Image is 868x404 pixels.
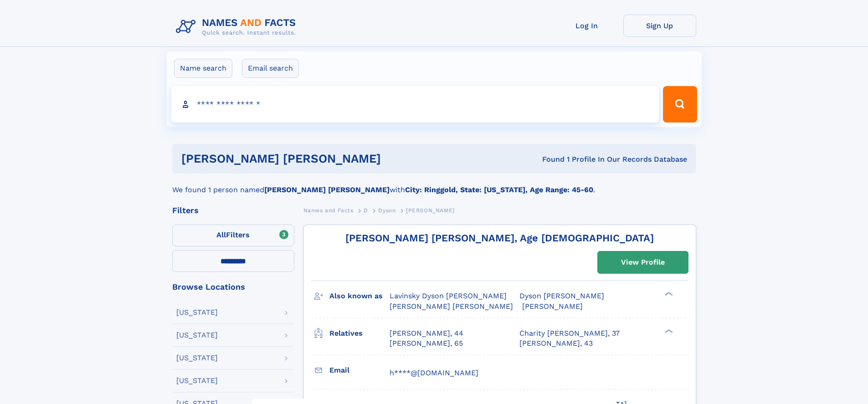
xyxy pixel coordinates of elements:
label: Email search [242,59,299,78]
div: View Profile [621,252,665,273]
div: Found 1 Profile In Our Records Database [462,154,687,164]
h3: Also known as [329,288,390,304]
div: Filters [172,206,294,215]
label: Filters [172,225,294,246]
a: [PERSON_NAME] [PERSON_NAME], Age [DEMOGRAPHIC_DATA] [345,232,654,244]
div: [US_STATE] [176,377,218,384]
img: Logo Names and Facts [172,15,303,39]
h1: [PERSON_NAME] [PERSON_NAME] [181,153,462,164]
span: Dyson [PERSON_NAME] [519,291,604,300]
span: Dyson [378,207,395,214]
b: [PERSON_NAME] [PERSON_NAME] [264,185,390,194]
a: [PERSON_NAME], 44 [390,328,463,338]
div: We found 1 person named with . [172,174,696,195]
a: D [364,205,368,216]
input: search input [171,86,659,123]
h3: Email [329,363,390,378]
a: Sign Up [623,15,696,37]
a: Dyson [378,205,395,216]
div: [US_STATE] [176,309,218,316]
a: Log In [550,15,623,37]
button: Search Button [663,86,697,123]
span: [PERSON_NAME] [406,207,455,214]
span: All [216,230,226,239]
label: Name search [174,59,232,78]
div: Browse Locations [172,283,294,291]
a: View Profile [598,251,688,273]
span: [PERSON_NAME] [522,302,583,311]
a: Charity [PERSON_NAME], 37 [519,328,620,338]
div: [US_STATE] [176,354,218,362]
a: [PERSON_NAME], 43 [519,338,593,348]
a: Names and Facts [303,205,354,216]
div: ❯ [663,328,673,334]
div: [US_STATE] [176,332,218,339]
div: ❯ [663,291,673,297]
b: City: Ringgold, State: [US_STATE], Age Range: 45-60 [405,185,593,194]
span: Lavinsky Dyson [PERSON_NAME] [390,291,507,300]
span: [PERSON_NAME] [PERSON_NAME] [390,302,513,311]
span: D [364,207,368,214]
h3: Relatives [329,326,390,341]
a: [PERSON_NAME], 65 [390,338,463,348]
